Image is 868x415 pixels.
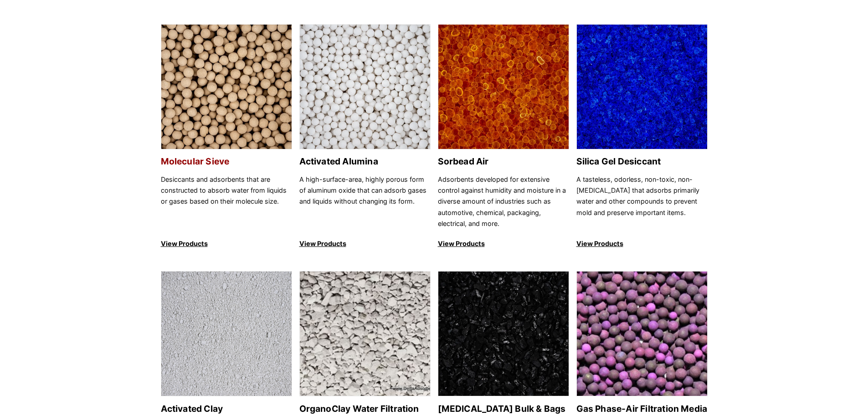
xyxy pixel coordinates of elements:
[161,156,292,167] h2: Molecular Sieve
[438,404,569,414] h2: [MEDICAL_DATA] Bulk & Bags
[576,156,708,167] h2: Silica Gel Desiccant
[577,25,707,150] img: Silica Gel Desiccant
[438,25,569,150] img: Sorbead Air
[299,24,431,250] a: Activated Alumina Activated Alumina A high-surface-area, highly porous form of aluminum oxide tha...
[300,25,430,150] img: Activated Alumina
[438,24,569,250] a: Sorbead Air Sorbead Air Adsorbents developed for extensive control against humidity and moisture ...
[438,238,569,249] p: View Products
[161,174,292,230] p: Desiccants and adsorbents that are constructed to absorb water from liquids or gases based on the...
[438,156,569,167] h2: Sorbead Air
[438,174,569,230] p: Adsorbents developed for extensive control against humidity and moisture in a diverse amount of i...
[300,272,430,397] img: OrganoClay Water Filtration Media
[576,174,708,230] p: A tasteless, odorless, non-toxic, non-[MEDICAL_DATA] that adsorbs primarily water and other compo...
[577,272,707,397] img: Gas Phase-Air Filtration Media
[161,25,292,150] img: Molecular Sieve
[161,238,292,249] p: View Products
[161,272,292,397] img: Activated Clay
[576,404,708,414] h2: Gas Phase-Air Filtration Media
[299,174,431,230] p: A high-surface-area, highly porous form of aluminum oxide that can adsorb gases and liquids witho...
[299,156,431,167] h2: Activated Alumina
[576,238,708,249] p: View Products
[161,24,292,250] a: Molecular Sieve Molecular Sieve Desiccants and adsorbents that are constructed to absorb water fr...
[576,24,708,250] a: Silica Gel Desiccant Silica Gel Desiccant A tasteless, odorless, non-toxic, non-[MEDICAL_DATA] th...
[161,404,292,414] h2: Activated Clay
[299,238,431,249] p: View Products
[438,272,569,397] img: Activated Carbon Bulk & Bags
